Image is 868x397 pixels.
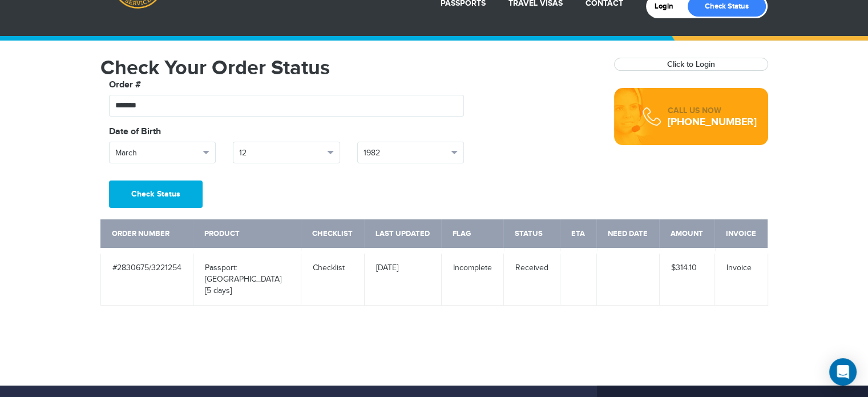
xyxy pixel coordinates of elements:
td: $314.10 [659,251,714,306]
button: Check Status [109,181,203,208]
div: [PHONE_NUMBER] [668,117,757,128]
th: Status [503,219,560,251]
th: Invoice [714,219,768,251]
a: Checklist [313,263,345,272]
span: 12 [239,147,324,159]
th: Order Number [100,219,193,251]
span: March [115,147,200,159]
td: [DATE] [364,251,441,306]
th: Last Updated [364,219,441,251]
a: Invoice [726,263,752,272]
td: Received [503,251,560,306]
label: Order # [109,78,141,92]
div: Open Intercom Messenger [829,358,857,386]
a: Login [655,2,681,11]
th: Amount [659,219,714,251]
button: 1982 [357,142,465,163]
label: Date of Birth [109,125,161,139]
th: Flag [441,219,503,251]
th: Product [193,219,301,251]
button: 12 [233,142,340,163]
button: March [109,142,216,163]
h1: Check Your Order Status [100,58,597,78]
td: Incomplete [441,251,503,306]
th: ETA [560,219,596,251]
td: #2830675/3221254 [100,251,193,306]
td: Passport: [GEOGRAPHIC_DATA] [5 days] [193,251,301,306]
th: Need Date [596,219,659,251]
div: CALL US NOW [668,105,757,117]
a: Click to Login [667,59,715,69]
th: Checklist [301,219,364,251]
span: 1982 [364,147,448,159]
